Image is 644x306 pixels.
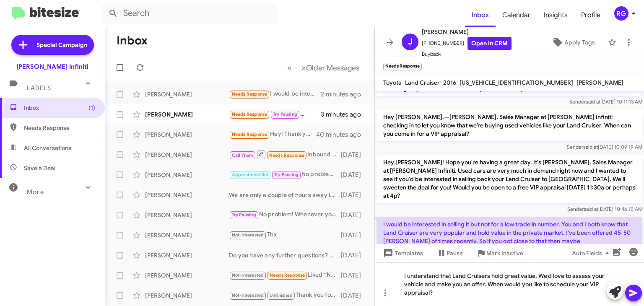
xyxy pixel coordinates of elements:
div: 3 minutes ago [321,110,368,119]
div: [PERSON_NAME] [145,251,229,259]
span: Pause [447,246,463,261]
span: Try Pausing [273,112,297,117]
div: Inbound Call [229,149,341,160]
h1: Inbox [117,34,148,47]
span: Inbox [24,104,95,112]
div: [PERSON_NAME] [145,171,229,179]
div: [DATE] [341,231,368,239]
span: Needs Response [232,91,267,97]
span: Buyback [422,50,512,58]
div: [DATE] [341,191,368,199]
div: No problem! When you're back in town, let me know a good time to connect. Looking forward to help... [229,170,341,179]
button: Auto Fields [565,246,619,261]
span: Not-Interested [232,272,264,278]
span: Needs Response [269,153,305,158]
a: Open in CRM [467,37,512,50]
span: Land Cruiser [405,79,440,86]
span: said at [583,144,598,150]
span: Needs Response [232,132,267,137]
span: Try Pausing [232,212,256,218]
span: Not-Interested [232,232,264,238]
span: said at [584,206,598,212]
button: Mark Inactive [470,246,530,261]
p: Hey [PERSON_NAME],—[PERSON_NAME], Sales Manager at [PERSON_NAME] Infiniti checking in to let you ... [377,109,642,141]
small: Needs Response [383,63,422,70]
div: No problem! Whenever you're ready to explore options or have questions, just reach out. We're her... [229,210,341,220]
span: [PERSON_NAME] [576,79,623,86]
span: Needs Response [232,112,267,117]
span: Unfinished [270,293,293,298]
button: RG [607,6,635,21]
button: Apply Tags [542,35,604,50]
div: Thank you for updating us! [229,290,341,300]
p: Hey [PERSON_NAME]! Hope you're having a great day. It's [PERSON_NAME], Sales Manager at [PERSON_N... [377,155,642,203]
button: Next [296,59,364,76]
span: Sender [DATE] 10:46:15 AM [567,206,642,212]
span: « [287,62,292,73]
div: [PERSON_NAME] [145,110,229,119]
div: [PERSON_NAME] [145,271,229,280]
a: Special Campaign [11,35,94,55]
span: Try Pausing [274,172,299,177]
a: Profile [574,3,607,27]
span: 2016 [443,79,456,86]
div: [DATE] [341,271,368,280]
div: [DATE] [341,211,368,219]
a: Insights [537,3,574,27]
span: Needs Response [24,124,95,132]
span: J [408,35,413,49]
span: [PHONE_NUMBER] [422,37,512,50]
span: [US_VEHICLE_IDENTIFICATION_NUMBER] [460,79,573,86]
span: Sender [DATE] 10:11:13 AM [569,99,642,105]
a: Calendar [496,3,537,27]
p: I would be interested in selling it but not for a low trade in number. You and I both know that L... [377,217,642,249]
div: I understand that Land Cruisers hold great value. We’d love to assess your vehicle and make you a... [375,262,644,306]
span: Needs Response [270,272,305,278]
span: Appointment Set [232,172,269,177]
button: Previous [282,59,297,76]
div: [PERSON_NAME] [145,211,229,219]
input: Search [101,3,278,23]
span: (1) [88,104,95,112]
div: [DATE] [341,171,368,179]
div: [PERSON_NAME] [145,231,229,239]
div: Do you have any further questions? Are you still in the market for a vehicle? [229,251,341,259]
span: Apply Tags [564,35,595,50]
button: Templates [375,246,430,261]
span: Templates [382,246,423,261]
div: I would be interested in selling it but not for a low trade in number. You and I both know that L... [229,89,321,99]
div: RG [614,6,628,21]
div: We are only a couple of hours away in [GEOGRAPHIC_DATA]. Which package are you looking for? [229,191,341,199]
span: » [301,62,306,73]
nav: Page navigation example [283,59,364,76]
a: Inbox [465,3,496,27]
div: Thx [229,230,341,240]
button: Pause [430,246,470,261]
div: [PERSON_NAME] [145,191,229,199]
div: Hey! Thank you! Sure, I'm interested! [229,130,317,139]
div: 2 minutes ago [321,90,368,99]
div: Hello, we are currently not interested in a trade in or sell back. [229,109,321,119]
div: [DATE] [341,251,368,259]
span: [PERSON_NAME] [422,27,512,37]
div: [DATE] [341,150,368,159]
span: Special Campaign [36,41,87,49]
span: Call Them [232,153,254,158]
div: [PERSON_NAME] Infiniti [16,62,88,71]
div: [PERSON_NAME] [145,130,229,139]
span: Toyota [383,79,402,86]
span: Labels [27,84,51,92]
span: Older Messages [306,63,359,73]
span: More [27,188,44,196]
div: [PERSON_NAME] [145,150,229,159]
div: Liked “No problem! If you change your mind in the future or want to discuss details, feel free to... [229,270,341,280]
span: Sender [DATE] 10:09:19 AM [567,144,642,150]
div: [DATE] [341,291,368,300]
span: Save a Deal [24,164,55,172]
div: [PERSON_NAME] [145,291,229,300]
span: Mark Inactive [486,246,523,261]
div: [PERSON_NAME] [145,90,229,99]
